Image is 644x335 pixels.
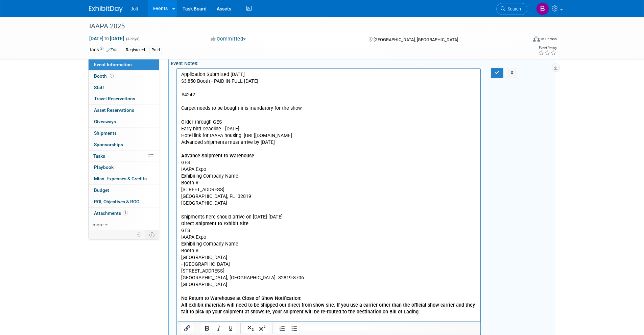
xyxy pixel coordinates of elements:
span: [GEOGRAPHIC_DATA], [GEOGRAPHIC_DATA] [374,37,458,42]
span: 1 [123,210,128,215]
div: Paid [149,47,162,54]
td: Tags [89,46,118,54]
a: Booth [89,71,159,82]
span: Attachments [94,210,128,216]
div: Registered [124,47,147,54]
button: Bullet list [288,324,300,333]
span: Tasks [93,153,105,159]
div: Event Notes: [171,58,555,67]
a: Giveaways [89,116,159,127]
span: Event Information [94,62,132,67]
button: Committed [208,35,248,43]
a: Staff [89,82,159,93]
button: Numbered list [277,324,288,333]
span: (4 days) [125,37,140,41]
button: Insert/edit link [181,324,193,333]
td: Toggle Event Tabs [145,230,159,239]
div: In-Person [541,36,557,42]
div: Event Rating [538,46,556,50]
td: Personalize Event Tab Strip [134,230,145,239]
button: Bold [201,324,213,333]
a: Travel Reservations [89,93,159,104]
img: Brooke Valderrama [536,2,549,15]
div: IAAPA 2025 [87,20,517,32]
span: Asset Reservations [94,107,134,113]
span: Playbook [94,164,114,170]
img: ExhibitDay [89,6,123,12]
a: Playbook [89,162,159,173]
a: Event Information [89,59,159,70]
button: Superscript [257,324,268,333]
span: Budget [94,187,109,193]
span: more [93,222,103,227]
a: ROI, Objectives & ROO [89,196,159,207]
span: Jolt [131,6,138,11]
a: Search [496,3,527,15]
span: Booth not reserved yet [109,73,115,78]
a: Sponsorships [89,139,159,150]
button: Underline [225,324,236,333]
span: Shipments [94,130,117,136]
span: ROI, Objectives & ROO [94,199,139,204]
button: Italic [213,324,224,333]
span: Staff [94,85,104,90]
span: Travel Reservations [94,96,135,101]
span: Search [505,6,521,11]
span: Booth [94,73,115,79]
span: to [103,36,110,41]
a: Shipments [89,128,159,139]
span: Sponsorships [94,142,123,147]
div: Event Format [487,35,557,45]
span: [DATE] [DATE] [89,35,124,42]
a: Edit [106,48,118,52]
a: Budget [89,185,159,196]
button: X [507,68,518,78]
a: Misc. Expenses & Credits [89,173,159,184]
span: Giveaways [94,119,116,124]
a: Asset Reservations [89,105,159,116]
span: Misc. Expenses & Credits [94,176,147,181]
button: Subscript [245,324,256,333]
img: Format-Inperson.png [533,36,540,42]
a: Tasks [89,151,159,162]
a: Attachments1 [89,208,159,219]
a: more [89,219,159,230]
